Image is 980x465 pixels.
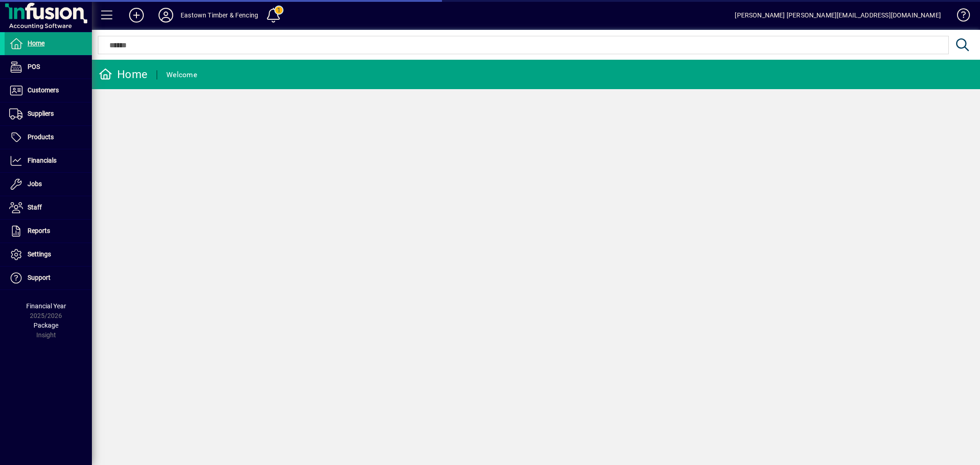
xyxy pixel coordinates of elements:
span: Financials [28,157,57,164]
span: Package [34,322,58,329]
span: Jobs [28,180,42,187]
span: Reports [28,227,50,234]
a: POS [5,56,92,79]
div: Home [99,67,147,82]
div: [PERSON_NAME] [PERSON_NAME][EMAIL_ADDRESS][DOMAIN_NAME] [735,8,941,23]
button: Add [122,7,151,23]
a: Knowledge Base [950,2,969,32]
span: Products [28,133,54,141]
a: Products [5,126,92,149]
span: Suppliers [28,110,54,117]
a: Financials [5,149,92,172]
span: Support [28,274,51,281]
span: Home [28,40,45,47]
a: Staff [5,196,92,219]
a: Support [5,267,92,289]
span: Staff [28,204,42,211]
a: Customers [5,79,92,102]
div: Eastown Timber & Fencing [181,8,258,23]
span: Financial Year [26,302,66,310]
a: Suppliers [5,102,92,125]
a: Jobs [5,173,92,196]
div: Welcome [166,68,197,82]
button: Profile [151,7,181,23]
span: Settings [28,250,51,258]
a: Reports [5,220,92,243]
a: Settings [5,243,92,266]
span: Customers [28,86,59,94]
span: POS [28,63,40,70]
